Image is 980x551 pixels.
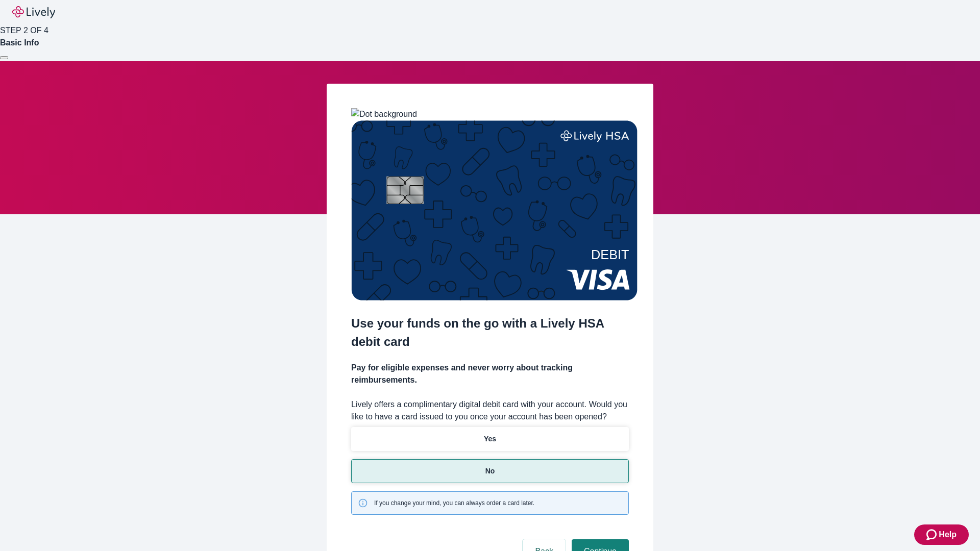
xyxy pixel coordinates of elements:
svg: Zendesk support icon [926,529,939,541]
button: Zendesk support iconHelp [914,524,969,545]
h2: Use your funds on the go with a Lively HSA debit card [351,314,629,351]
span: If you change your mind, you can always order a card later. [374,498,534,508]
img: Debit card [351,120,638,300]
button: No [351,459,629,483]
img: Lively [12,6,55,18]
p: No [485,466,495,477]
button: Yes [351,427,629,451]
p: Yes [484,434,496,444]
img: Dot background [351,108,417,120]
span: Help [939,529,957,541]
label: Lively offers a complimentary digital debit card with your account. Would you like to have a card... [351,398,629,423]
h4: Pay for eligible expenses and never worry about tracking reimbursements. [351,362,629,386]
